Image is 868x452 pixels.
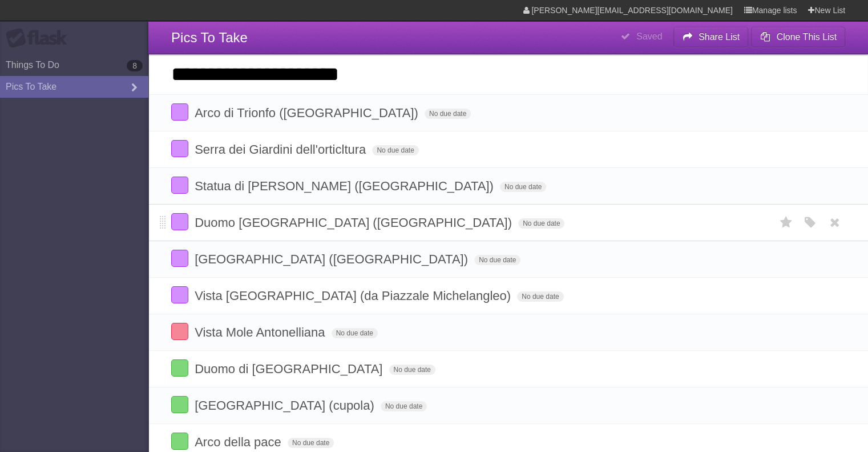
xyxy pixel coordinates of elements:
b: Share List [699,32,740,42]
b: Saved [636,31,662,41]
b: 8 [127,60,143,71]
label: Done [171,396,188,413]
span: No due date [381,401,427,411]
span: Arco della pace [195,435,284,449]
span: Vista Mole Antonelliana [195,325,328,339]
label: Done [171,433,188,450]
span: Statua di [PERSON_NAME] ([GEOGRAPHIC_DATA]) [195,179,496,193]
div: Flask [6,28,74,49]
label: Done [171,103,188,121]
span: Arco di Trionfo ([GEOGRAPHIC_DATA]) [195,106,421,120]
label: Done [171,213,188,230]
label: Done [171,323,188,340]
span: No due date [517,291,563,302]
span: No due date [474,255,520,265]
label: Done [171,286,188,303]
span: [GEOGRAPHIC_DATA] ([GEOGRAPHIC_DATA]) [195,252,471,266]
label: Done [171,359,188,377]
span: No due date [500,182,546,192]
span: [GEOGRAPHIC_DATA] (cupola) [195,398,377,413]
span: Vista [GEOGRAPHIC_DATA] (da Piazzale Michelangleo) [195,289,514,303]
span: No due date [332,328,378,338]
span: No due date [288,438,334,448]
span: No due date [372,145,418,155]
span: No due date [518,218,564,229]
span: Duomo di [GEOGRAPHIC_DATA] [195,362,385,376]
label: Done [171,250,188,267]
span: Duomo [GEOGRAPHIC_DATA] ([GEOGRAPHIC_DATA]) [195,215,515,230]
span: No due date [425,109,471,119]
label: Star task [776,213,797,232]
b: Clone This List [776,32,837,42]
label: Done [171,177,188,194]
span: Serra dei Giardini dell'orticltura [195,142,369,157]
span: Pics To Take [171,30,248,45]
button: Clone This List [751,27,845,47]
span: No due date [389,365,435,375]
label: Done [171,140,188,157]
button: Share List [673,27,749,47]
